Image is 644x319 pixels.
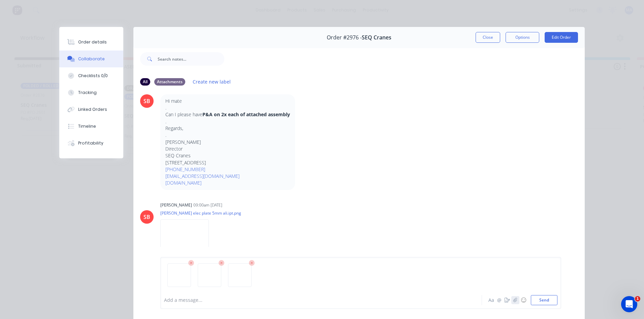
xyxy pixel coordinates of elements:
button: Order details [59,34,123,51]
p: Hi mate [165,98,290,104]
button: Checklists 0/0 [59,67,123,84]
p: SEQ Cranes [STREET_ADDRESS] [165,152,290,166]
div: 09:00am [DATE] [193,202,222,208]
span: 1 [635,296,640,301]
div: Collaborate [78,56,105,62]
button: Edit Order [545,32,578,43]
button: Timeline [59,118,123,135]
p: [PERSON_NAME] elec plate 5mm ali.ipt.png [160,210,241,216]
button: Close [476,32,500,43]
div: Order details [78,39,107,45]
p: . [165,104,290,111]
div: Linked Orders [78,106,107,113]
div: Attachments [154,78,185,86]
p: [PERSON_NAME] [165,139,290,146]
button: @ [495,296,503,304]
input: Search notes... [158,52,224,66]
span: SEQ Cranes [362,34,391,41]
span: Order #2976 - [327,34,362,41]
strong: P&A on 2x each of attached assembly [202,111,290,118]
div: SB [143,97,150,105]
button: Linked Orders [59,101,123,118]
div: Checklists 0/0 [78,73,108,79]
button: Send [531,295,557,305]
div: [PERSON_NAME] [160,202,192,208]
p: . [165,132,290,138]
button: Collaborate [59,51,123,67]
button: Tracking [59,84,123,101]
div: All [140,78,150,86]
button: Profitability [59,135,123,152]
a: [EMAIL_ADDRESS][DOMAIN_NAME] [165,173,239,179]
button: Aa [487,296,495,304]
p: . [165,118,290,125]
div: Tracking [78,90,97,96]
button: Options [506,32,539,43]
div: Timeline [78,123,96,129]
div: Profitability [78,140,103,146]
a: [DOMAIN_NAME] [165,180,201,186]
p: Can I please have [165,111,290,118]
div: SB [143,213,150,221]
a: [PHONE_NUMBER] [165,166,205,172]
iframe: Intercom live chat [621,296,637,312]
button: ☺ [519,296,527,304]
p: Director [165,146,290,152]
p: Regards, [165,125,290,132]
button: Create new label [189,77,234,86]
